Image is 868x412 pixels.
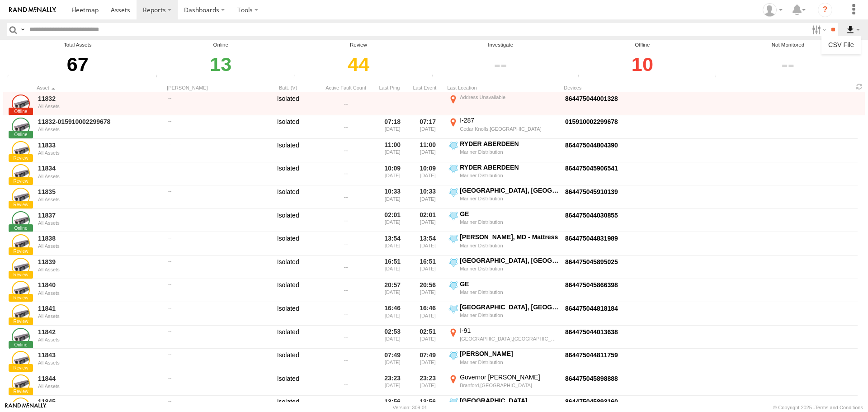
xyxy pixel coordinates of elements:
div: All Assets [38,197,162,202]
a: 11842 [38,328,162,336]
div: Version: 309.01 [393,405,427,410]
a: Click to View Asset Details [12,304,30,322]
div: 11:00 [DATE] [377,140,408,161]
div: Click to filter by Offline [575,49,710,80]
a: Visit our Website [5,403,47,412]
div: Devices [564,85,690,91]
a: 11845 [38,398,162,406]
div: All Assets [38,127,162,132]
div: Number of assets that have communicated at least once in the last 6hrs [153,73,167,80]
div: All Assets [38,384,162,389]
label: Click to View Event Location [447,93,560,115]
a: Click to View Asset Details [12,374,30,393]
div: Branford,[GEOGRAPHIC_DATA] [460,382,559,388]
div: All Assets [38,337,162,342]
div: 07:18 [DATE] [377,116,408,138]
div: Online [153,41,288,49]
div: Mariner Distribution [460,172,559,179]
a: Click to View Asset Details [12,281,30,299]
div: Investigate [429,41,572,49]
label: Click to View Event Location [447,303,560,325]
div: [GEOGRAPHIC_DATA], [GEOGRAPHIC_DATA] - Mattress [460,186,559,194]
div: All Assets [38,290,162,296]
label: Export results as... [845,23,861,36]
div: All Assets [38,104,162,109]
div: [PERSON_NAME] [460,350,559,358]
div: 16:46 [DATE] [412,303,443,325]
div: All Assets [38,150,162,156]
a: 11837 [38,211,162,219]
div: Not Monitored [712,41,863,49]
div: Assets that have not communicated with the server in the last 24hrs [429,73,442,80]
label: Click to View Event Location [447,116,560,138]
a: Click to View Asset Details [12,118,30,136]
div: Assets that have not communicated at least once with the server in the last 6hrs [291,73,304,80]
label: Click to View Event Location [447,210,560,232]
div: Mariner Distribution [460,242,559,249]
div: Total number of Enabled and Paused Assets [5,73,18,80]
div: 02:01 [DATE] [377,210,408,232]
div: The health of these assets types is not monitored. [712,73,726,80]
label: Click to View Event Location [447,327,560,348]
div: 13:54 [DATE] [412,233,443,255]
a: Click to View Device Details [565,142,618,149]
div: Review [291,41,426,49]
div: 10:33 [DATE] [377,186,408,208]
div: Mariner Distribution [460,195,559,202]
i: ? [818,3,832,17]
div: Click to Sort [377,85,408,91]
a: Click to View Asset Details [12,234,30,252]
label: Search Query [19,23,26,36]
div: 13:54 [DATE] [377,233,408,255]
div: 02:01 [DATE] [412,210,443,232]
div: 02:51 [DATE] [412,327,443,348]
div: GE [460,280,559,288]
a: Click to View Asset Details [12,211,30,229]
div: Click to Sort [412,85,443,91]
div: Click to filter by Online [153,49,288,80]
div: Governor [PERSON_NAME] [460,373,559,381]
a: Click to View Device Details [565,351,618,359]
div: 16:46 [DATE] [377,303,408,325]
div: Assets that have not communicated at least once with the server in the last 48hrs [575,73,589,80]
div: 07:49 [DATE] [377,350,408,371]
div: 67 [5,49,151,80]
div: Total Assets [5,41,151,49]
div: Last Location [447,85,560,91]
div: [GEOGRAPHIC_DATA], [GEOGRAPHIC_DATA] - Mattress [460,256,559,265]
div: 23:23 [DATE] [412,373,443,395]
div: Cedar Knolls,[GEOGRAPHIC_DATA] [460,126,559,132]
a: 11832-015910002299678 [38,118,162,126]
div: All Assets [38,313,162,319]
div: I-287 [460,116,559,124]
div: Mariner Distribution [460,219,559,225]
a: Click to View Device Details [565,118,618,125]
div: 20:57 [DATE] [377,280,408,302]
div: 10:33 [DATE] [412,186,443,208]
img: rand-logo.svg [9,7,56,13]
div: 11:00 [DATE] [412,140,443,161]
div: Batt. (V) [261,85,315,91]
a: Click to View Device Details [565,235,618,242]
a: 11833 [38,141,162,149]
div: [GEOGRAPHIC_DATA] [460,397,559,405]
div: 10:09 [DATE] [412,163,443,185]
label: Click to View Event Location [447,280,560,302]
a: Click to View Device Details [565,398,618,405]
label: Click to View Event Location [447,350,560,371]
div: Active Fault Count [319,85,373,91]
a: Click to View Asset Details [12,141,30,159]
div: GE [460,210,559,218]
div: Mariner Distribution [460,359,559,365]
div: Click to Sort [37,85,163,91]
div: Click to filter by Review [291,49,426,80]
div: 20:56 [DATE] [412,280,443,302]
div: All Assets [38,220,162,226]
div: All Assets [38,174,162,179]
div: Mariner Distribution [460,312,559,318]
a: Click to View Asset Details [12,95,30,113]
a: CSV Export [825,38,857,52]
div: 02:53 [DATE] [377,327,408,348]
div: Click to filter by Not Monitored [712,49,863,80]
a: 11839 [38,258,162,266]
